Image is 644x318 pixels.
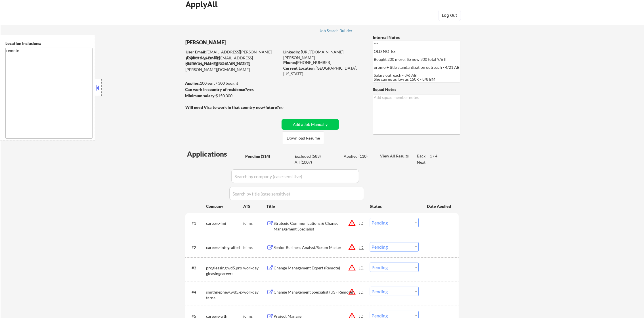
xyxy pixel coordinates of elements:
[243,203,267,209] div: ATS
[417,159,426,165] div: Next
[229,187,364,200] input: Search by title (case sensitive)
[185,87,278,92] div: yes
[274,221,359,232] div: Strategic Communications & Change Management Specialist
[344,153,372,159] div: Applied (110)
[283,66,316,70] strong: Current Location:
[185,93,280,99] div: $150,000
[185,61,280,72] div: [EMAIL_ADDRESS][PERSON_NAME][DOMAIN_NAME]
[192,245,202,250] div: #2
[359,263,364,273] div: JD
[373,87,460,92] div: Squad Notes
[186,55,280,66] div: [EMAIL_ADDRESS][PERSON_NAME][DOMAIN_NAME]
[185,39,302,46] div: [PERSON_NAME]
[348,288,356,296] button: warning_amber
[359,287,364,297] div: JD
[186,49,206,54] strong: User Email:
[295,159,323,165] div: All (1007)
[185,93,216,98] strong: Minimum salary:
[359,218,364,228] div: JD
[320,28,353,34] a: Job Search Builder
[359,242,364,252] div: JD
[274,289,359,295] div: Change Management Specialist (US - Remote)
[243,221,267,226] div: icims
[243,289,267,295] div: workday
[348,243,356,251] button: warning_amber
[267,203,364,209] div: Title
[192,221,202,226] div: #1
[206,203,243,209] div: Company
[206,289,243,300] div: smithnephew.wd5.external
[417,153,426,159] div: Back
[185,105,280,110] strong: Will need Visa to work in that country now/future?:
[430,153,443,159] div: 1 / 4
[320,29,353,33] div: Job Search Builder
[348,219,356,227] button: warning_amber
[283,60,296,65] strong: Phone:
[283,49,343,60] a: [URL][DOMAIN_NAME][PERSON_NAME]
[186,55,219,60] strong: Application Email:
[192,265,202,271] div: #3
[348,263,356,271] button: warning_amber
[245,153,274,159] div: Pending (314)
[283,49,300,54] strong: LinkedIn:
[373,35,460,40] div: Internal Notes
[185,87,248,92] strong: Can work in country of residence?:
[243,265,267,271] div: workday
[283,60,364,65] div: [PHONE_NUMBER]
[295,153,323,159] div: Excluded (583)
[282,119,339,130] button: Add a Job Manually
[427,203,452,209] div: Date Applied
[231,169,359,183] input: Search by company (case sensitive)
[5,41,93,46] div: Location Inclusions:
[279,105,295,110] div: no
[438,10,461,21] button: Log Out
[283,65,364,76] div: [GEOGRAPHIC_DATA], [US_STATE]
[186,49,280,60] div: [EMAIL_ADDRESS][PERSON_NAME][DOMAIN_NAME]
[185,61,215,66] strong: Mailslurp Email:
[370,201,419,211] div: Status
[206,265,243,276] div: progleasing.wd5.progleasingcareers
[274,265,359,271] div: Change Management Expert (Remote)
[274,245,359,250] div: Senior Business Analyst/Scrum Master
[185,80,280,86] div: 100 sent / 300 bought
[206,221,243,226] div: careers-lmi
[192,289,202,295] div: #4
[380,153,410,159] div: View All Results
[282,132,324,144] button: Download Resume
[243,245,267,250] div: icims
[185,81,200,86] strong: Applies:
[187,151,243,157] div: Applications
[206,245,243,250] div: careers-integralfed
